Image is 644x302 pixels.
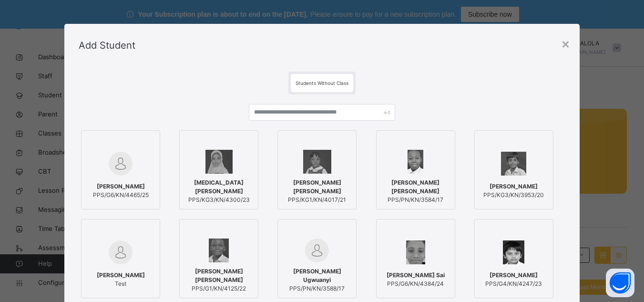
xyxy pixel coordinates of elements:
[503,240,524,264] img: PPS_G4_KN_4247_23.png
[406,240,425,264] img: PPS_G6_KN_4384_24.png
[93,191,149,199] span: PPS/G6/KN/4465/25
[303,150,331,174] img: PPS_KG1_KN_4017_21.png
[283,267,351,284] span: [PERSON_NAME] Ugwuanyi
[97,280,145,288] span: Test
[296,80,348,86] span: Students Without Class
[109,152,133,176] img: default.svg
[184,284,253,293] span: PPS/G1/KN/4125/22
[501,152,527,176] img: PPS_KG3_KN_3953_20.png
[184,178,253,196] span: [MEDICAL_DATA][PERSON_NAME]
[408,150,423,174] img: PPS_PN_KN_3584_17.png
[79,40,135,51] span: Add Student
[184,267,253,284] span: [PERSON_NAME] [PERSON_NAME]
[381,178,450,196] span: [PERSON_NAME] [PERSON_NAME]
[283,196,351,204] span: PPS/KG1/KN/4017/21
[561,33,570,53] div: ×
[93,182,149,191] span: [PERSON_NAME]
[381,196,450,204] span: PPS/PN/KN/3584/17
[606,269,634,297] button: Open asap
[209,239,229,262] img: PPS_G1_KN_4125_22.png
[305,239,329,262] img: default.svg
[483,182,544,191] span: [PERSON_NAME]
[485,271,542,280] span: [PERSON_NAME]
[205,150,233,174] img: PPS_KG3_KN_4300_23.png
[485,280,542,288] span: PPS/G4/KN/4247/23
[387,271,445,280] span: [PERSON_NAME] Sai
[184,196,253,204] span: PPS/KG3/KN/4300/23
[109,240,133,264] img: default.svg
[97,271,145,280] span: [PERSON_NAME]
[387,280,445,288] span: PPS/G6/KN/4384/24
[283,178,351,196] span: [PERSON_NAME] [PERSON_NAME]
[483,191,544,199] span: PPS/KG3/KN/3953/20
[283,284,351,293] span: PPS/PN/KN/3588/17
